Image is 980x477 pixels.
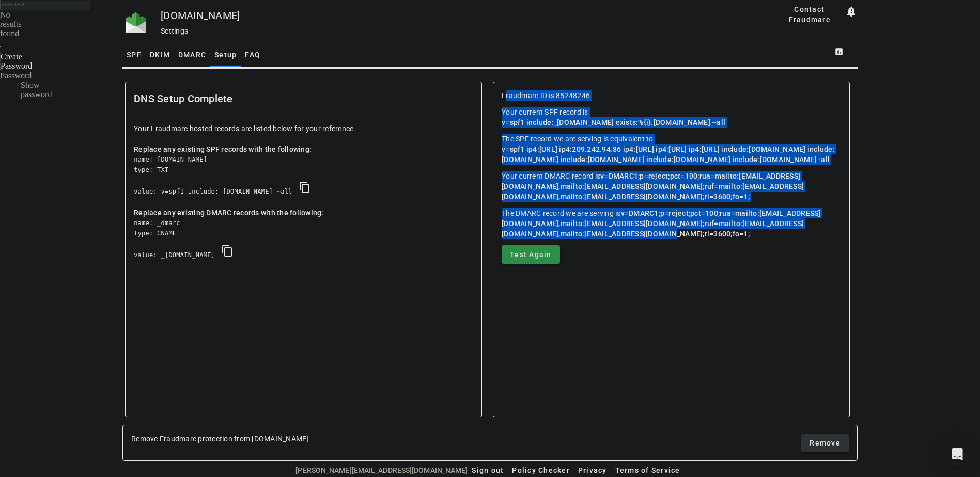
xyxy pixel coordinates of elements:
a: SPF [122,42,146,67]
span: Policy Checker [512,466,570,474]
p: Your current SPF record is [502,107,841,128]
a: FAQ [241,42,265,67]
div: Replace any existing DMARC records with the following: [134,208,473,218]
span: SPF [127,51,142,58]
span: Terms of Service [615,466,680,474]
span: [PERSON_NAME][EMAIL_ADDRESS][DOMAIN_NAME] [295,465,468,476]
span: Privacy [578,466,607,474]
div: [DOMAIN_NAME] [161,10,740,21]
mat-icon: notification_important [845,5,858,18]
p: Fraudmarc ID is 85248246 [502,90,841,101]
span: Sign out [472,466,504,474]
a: DMARC [174,42,210,67]
p: The DMARC record we are serving is [502,208,841,239]
span: Remove [810,438,841,448]
button: Remove [801,434,849,452]
button: Contact Fraudmarc [774,5,845,24]
div: Open Intercom Messenger [945,442,970,467]
div: name: _dmarc type: CNAME value: _[DOMAIN_NAME] [134,218,473,271]
div: Replace any existing SPF records with the following: [134,144,473,154]
span: v=DMARC1;p=reject;pct=100;rua=mailto:[EMAIL_ADDRESS][DOMAIN_NAME],mailto:[EMAIL_ADDRESS][DOMAIN_N... [502,172,804,201]
div: name: [DOMAIN_NAME] type: TXT value: v=spf1 include:_[DOMAIN_NAME] ~all [134,154,473,208]
span: Setup [214,51,237,58]
a: DKIM [146,42,174,67]
img: Fraudmarc Logo [126,12,146,33]
p: Your current DMARC record is [502,171,841,202]
span: Test Again [510,249,552,260]
button: copy DMARC [215,239,240,263]
span: v=spf1 ip4:[URL] ip4:209.242.94.86 ip4:[URL] ip4:[URL] ip4:[URL] include:[DOMAIN_NAME] include:[D... [502,145,835,164]
a: Setup [210,42,241,67]
span: v=spf1 include:_[DOMAIN_NAME] exists:%{i}.[DOMAIN_NAME] ~all [502,118,725,126]
div: Remove Fraudmarc protection from [DOMAIN_NAME] [131,434,309,444]
button: Test Again [502,245,560,264]
span: DMARC [178,51,206,58]
div: Your Fraudmarc hosted records are listed below for your reference. [134,123,473,134]
div: Settings [161,26,740,36]
span: v=DMARC1;p=reject;pct=100;rua=mailto:[EMAIL_ADDRESS][DOMAIN_NAME],mailto:[EMAIL_ADDRESS][DOMAIN_N... [502,209,821,238]
span: Contact Fraudmarc [778,4,841,25]
p: The SPF record we are serving is equivalent to [502,134,841,165]
span: FAQ [245,51,260,58]
span: DKIM [150,51,170,58]
mat-card-title: DNS Setup Complete [134,90,233,107]
button: copy SPF [292,175,317,200]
